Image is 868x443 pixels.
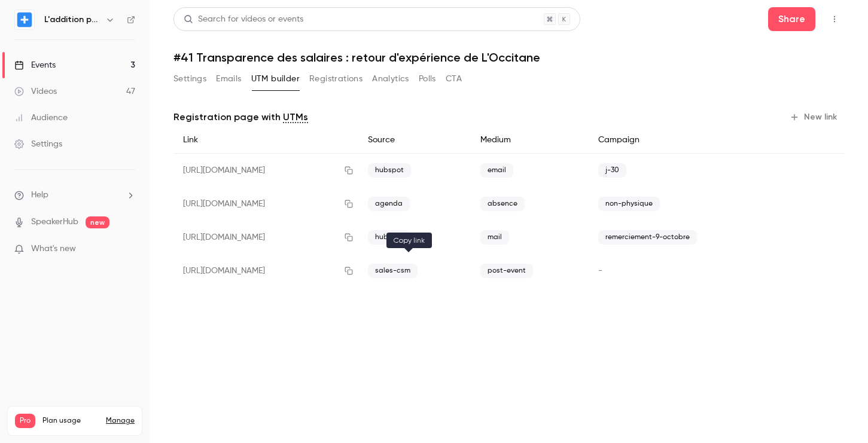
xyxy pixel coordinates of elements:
span: j-30 [598,163,626,178]
span: - [598,267,602,275]
span: absence [480,197,525,211]
button: Emails [216,69,241,88]
h1: #41 Transparence des salaires : retour d'expérience de L'Occitane [173,50,844,65]
span: Help [31,189,48,201]
span: post-event [480,264,533,278]
span: What's new [31,243,76,255]
span: hubspot [368,230,411,245]
span: remerciement-9-octobre [598,230,697,245]
span: agenda [368,197,410,211]
div: Events [14,59,56,71]
h6: L'addition par Epsor [44,14,100,26]
span: Plan usage [42,416,99,426]
button: Settings [173,69,206,88]
button: New link [785,108,844,127]
iframe: Noticeable Trigger [121,244,135,255]
div: Audience [14,112,68,124]
div: [URL][DOMAIN_NAME] [173,154,358,188]
div: Settings [14,138,62,150]
a: Manage [106,416,135,426]
span: mail [480,230,509,245]
button: CTA [446,69,462,88]
img: L'addition par Epsor [15,10,34,29]
li: help-dropdown-opener [14,189,135,201]
a: SpeakerHub [31,216,78,228]
p: Registration page with [173,110,308,124]
div: Source [358,127,471,154]
span: hubspot [368,163,411,178]
span: new [86,216,109,228]
button: Registrations [309,69,363,88]
div: Search for videos or events [184,13,303,26]
div: Medium [471,127,588,154]
div: [URL][DOMAIN_NAME] [173,221,358,254]
span: email [480,163,513,178]
span: non-physique [598,197,660,211]
button: Share [768,7,815,31]
div: [URL][DOMAIN_NAME] [173,187,358,221]
div: [URL][DOMAIN_NAME] [173,254,358,288]
span: sales-csm [368,264,418,278]
span: Pro [15,414,35,428]
div: Videos [14,85,57,97]
a: UTMs [283,110,308,124]
div: Link [173,127,358,154]
button: Polls [419,69,436,88]
button: UTM builder [251,69,300,88]
div: Campaign [589,127,781,154]
button: Analytics [372,69,409,88]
